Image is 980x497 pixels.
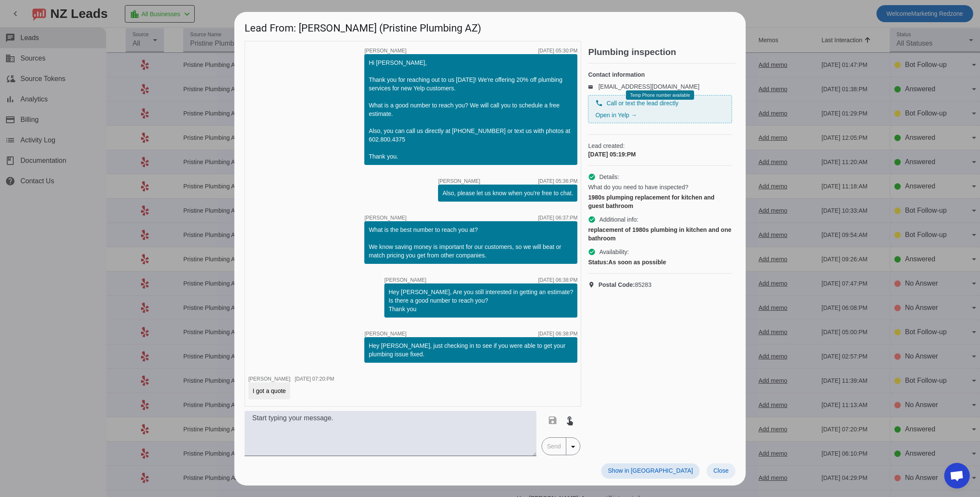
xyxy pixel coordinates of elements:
div: [DATE] 06:37:PM [538,215,577,220]
button: Show in [GEOGRAPHIC_DATA] [601,463,700,479]
mat-icon: check_circle [588,248,596,256]
div: [DATE] 07:20:PM [295,376,334,381]
span: Temp Phone number available [630,93,690,98]
mat-icon: check_circle [588,216,596,223]
div: Open chat [944,463,970,488]
span: Close [713,467,729,474]
h1: Lead From: [PERSON_NAME] (Pristine Plumbing AZ) [234,12,746,40]
span: [PERSON_NAME] [438,179,480,184]
span: [PERSON_NAME] [364,331,406,336]
h4: Contact information [588,70,732,79]
span: [PERSON_NAME] [248,376,291,382]
div: [DATE] 05:19:PM [588,150,732,159]
span: 85283 [598,280,651,289]
div: I got a quote [253,387,286,395]
mat-icon: location_on [588,281,598,288]
span: [PERSON_NAME] [364,215,406,220]
div: [DATE] 05:30:PM [538,48,577,53]
div: Hi [PERSON_NAME], Thank you for reaching out to us [DATE]! We're offering 20% off plumbing servic... [369,58,573,161]
span: [PERSON_NAME] [364,48,406,53]
strong: Postal Code: [598,281,635,288]
span: Call or text the lead directly [606,99,678,107]
div: What is the best number to reach you at? We know saving money is important for our customers, so ... [369,225,573,260]
span: Show in [GEOGRAPHIC_DATA] [608,467,693,474]
span: What do you need to have inspected? [588,183,688,191]
strong: Status: [588,259,608,266]
div: replacement of 1980s plumbing in kitchen and one bathroom [588,225,732,243]
div: [DATE] 06:38:PM [538,277,577,283]
mat-icon: email [588,84,598,89]
mat-icon: touch_app [565,415,575,425]
span: Lead created: [588,142,732,150]
span: [PERSON_NAME] [384,277,427,283]
div: As soon as possible [588,258,732,266]
div: Hey [PERSON_NAME], Are you still interested in getting an estimate? Is there a good number to rea... [389,288,573,313]
mat-icon: check_circle [588,173,596,181]
div: [DATE] 06:38:PM [538,331,577,336]
span: Additional info: [599,215,638,224]
span: Availability: [599,248,629,256]
h2: Plumbing inspection [588,48,735,56]
div: 1980s plumping replacement for kitchen and guest bathroom [588,193,732,210]
span: Details: [599,173,619,181]
mat-icon: phone [595,99,603,107]
div: Also, please let us know when you're free to chat.​ [442,189,573,197]
mat-icon: arrow_drop_down [568,442,578,452]
div: Hey [PERSON_NAME], just checking in to see if you were able to get your plumbing issue fixed.​ [369,341,573,358]
a: Open in Yelp → [595,112,637,118]
div: [DATE] 05:36:PM [538,179,577,184]
a: [EMAIL_ADDRESS][DOMAIN_NAME] [598,83,699,90]
button: Close [706,463,735,479]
